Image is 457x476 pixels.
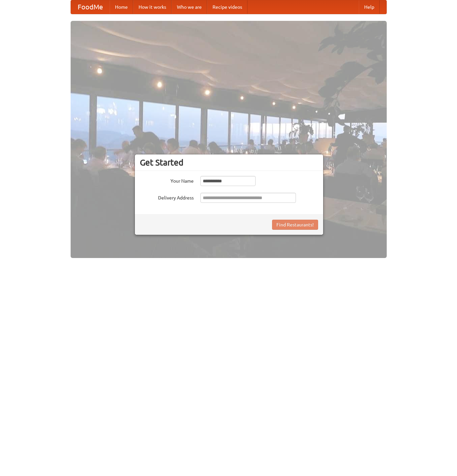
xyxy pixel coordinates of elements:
[133,0,172,14] a: How it works
[140,176,194,184] label: Your Name
[140,157,318,168] h3: Get Started
[71,0,110,14] a: FoodMe
[207,0,247,14] a: Recipe videos
[272,220,318,230] button: Find Restaurants!
[110,0,133,14] a: Home
[172,0,207,14] a: Who we are
[359,0,380,14] a: Help
[140,193,194,201] label: Delivery Address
